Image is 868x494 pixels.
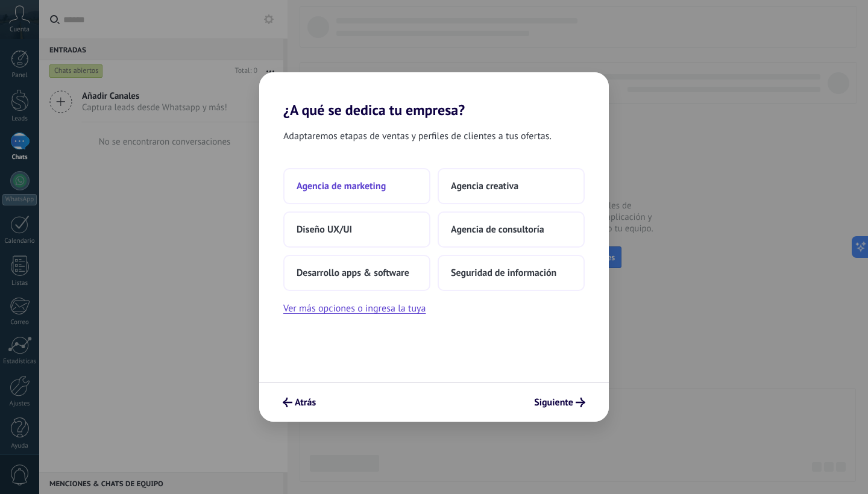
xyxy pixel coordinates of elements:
[451,267,556,279] span: Seguridad de información
[283,168,430,204] button: Agencia de marketing
[283,128,552,144] span: Adaptaremos etapas de ventas y perfiles de clientes a tus ofertas.
[297,267,409,279] span: Desarrollo apps & software
[451,224,544,236] span: Agencia de consultoría
[451,180,518,192] span: Agencia creativa
[297,224,352,236] span: Diseño UX/UI
[295,398,316,407] span: Atrás
[259,72,609,119] h2: ¿A qué se dedica tu empresa?
[529,392,591,413] button: Siguiente
[534,398,573,407] span: Siguiente
[438,255,585,291] button: Seguridad de información
[283,211,430,248] button: Diseño UX/UI
[277,392,321,413] button: Atrás
[438,168,585,204] button: Agencia creativa
[297,180,386,192] span: Agencia de marketing
[438,211,585,248] button: Agencia de consultoría
[283,301,426,316] button: Ver más opciones o ingresa la tuya
[283,255,430,291] button: Desarrollo apps & software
